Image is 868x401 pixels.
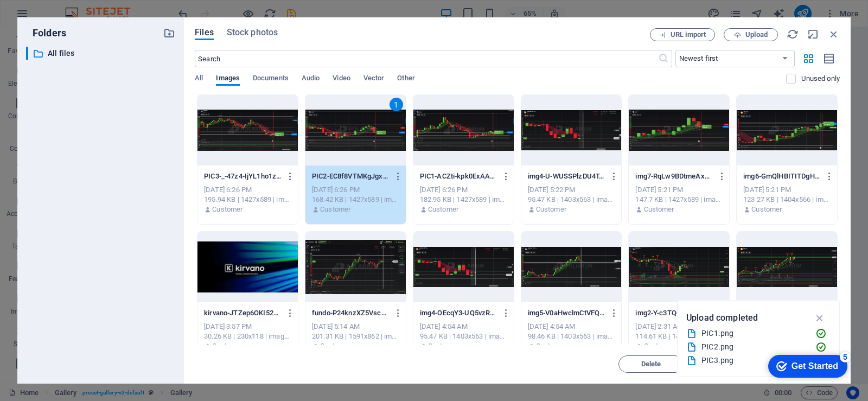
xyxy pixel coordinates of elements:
[644,205,674,214] p: Customer
[26,47,28,60] div: ​
[420,171,497,181] p: PIC1-ACZti-kpk0ExAAruxWnofA.png
[828,28,840,40] i: Close
[320,341,350,351] p: Customer
[227,26,278,39] span: Stock photos
[78,2,88,13] div: 5
[701,354,807,367] div: PIC3.png
[212,341,242,351] p: Customer
[701,341,807,353] div: PIC2.png
[428,341,458,351] p: Customer
[528,332,615,341] div: 98.46 KB | 1403x563 | image/png
[743,195,831,205] div: 123.27 KB | 1404x566 | image/png
[204,332,291,341] div: 30.26 KB | 230x118 | image/png
[312,322,399,332] div: [DATE] 5:14 AM
[536,205,566,214] p: Customer
[528,195,615,205] div: 95.47 KB | 1403x563 | image/png
[528,185,615,195] div: [DATE] 5:22 PM
[195,26,214,39] span: Files
[807,28,819,40] i: Minimize
[635,322,723,332] div: [DATE] 2:31 AM
[724,28,778,41] button: Upload
[701,327,807,340] div: PIC1.png
[253,72,289,87] span: Documents
[312,185,399,195] div: [DATE] 6:26 PM
[163,27,175,39] i: Create new folder
[528,322,615,332] div: [DATE] 4:54 AM
[420,332,507,341] div: 95.47 KB | 1403x563 | image/png
[216,72,240,87] span: Images
[320,205,350,214] p: Customer
[26,26,66,40] p: Folders
[312,195,399,205] div: 168.42 KB | 1427x589 | image/png
[428,205,458,214] p: Customer
[751,205,782,214] p: Customer
[536,341,566,351] p: Customer
[195,50,658,67] input: Search
[195,72,203,87] span: All
[787,28,799,40] i: Reload
[420,322,507,332] div: [DATE] 4:54 AM
[312,171,389,181] p: PIC2-EC8f8VTMKgJgxG7wJi6IAw.png
[644,341,674,351] p: Customer
[635,332,723,341] div: 114.61 KB | 1403x563 | image/png
[650,28,715,41] button: URL import
[204,195,291,205] div: 195.94 KB | 1427x589 | image/png
[618,355,684,373] button: Delete
[29,12,76,22] div: Get Started
[204,308,281,318] p: kirvano-JTZep6OKI52RPcqAJZBi7A.png
[671,31,706,38] span: URL import
[302,72,320,87] span: Audio
[635,308,712,318] p: img2-Y-c3TQqvSCecsX1wnxA07w.png
[420,185,507,195] div: [DATE] 6:26 PM
[801,74,840,84] p: Displays only files that are not in use on the website. Files added during this session can still...
[397,72,414,87] span: Other
[635,171,712,181] p: img7-RqLw9BDtmeAxs7OzdmauaA.png
[686,311,758,325] p: Upload completed
[312,332,399,341] div: 201.31 KB | 1591x862 | image/png
[745,31,768,38] span: Upload
[48,47,155,60] p: All files
[390,98,403,111] div: 1
[204,171,281,181] p: PIC3-_-47z4-IjYL1ho1z8Hm3Rg.png
[743,185,831,195] div: [DATE] 5:21 PM
[204,322,291,332] div: [DATE] 3:57 PM
[641,361,661,367] span: Delete
[204,185,291,195] div: [DATE] 6:26 PM
[420,308,497,318] p: img4-OEcqY3-UQ5vzR5pBFGzsZw.png
[420,195,507,205] div: 182.95 KB | 1427x589 | image/png
[363,72,385,87] span: Vector
[212,205,242,214] p: Customer
[635,195,723,205] div: 147.7 KB | 1427x589 | image/png
[333,72,350,87] span: Video
[312,308,389,318] p: fundo-P24knzXZ5VscTh9F-HyvKA.png
[743,171,820,181] p: img6-GmQlHBITITDgHQl6k-D4gQ.png
[528,308,605,318] p: img5-V0aHwclmCtVFQtLAKxozAg.png
[635,185,723,195] div: [DATE] 5:21 PM
[528,171,605,181] p: img4-U-WUSSPlzDU4T-NH7ge7fA.png
[6,5,85,28] div: Get Started 5 items remaining, 0% complete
